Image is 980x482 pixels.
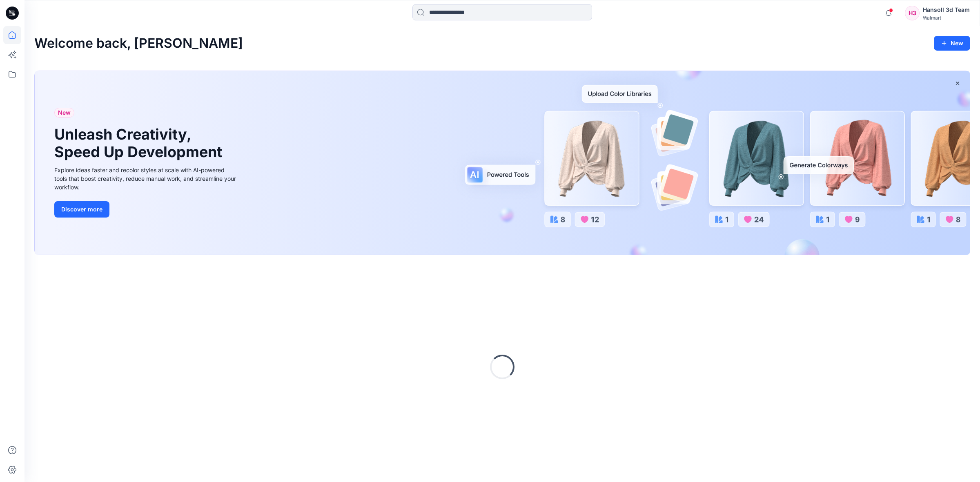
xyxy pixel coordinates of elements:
[54,201,109,218] button: Discover more
[54,126,226,161] h1: Unleash Creativity, Speed Up Development
[905,6,920,20] div: H3
[923,15,970,21] div: Walmart
[34,36,243,51] h2: Welcome back, [PERSON_NAME]
[58,108,71,118] span: New
[934,36,970,51] button: New
[923,5,970,15] div: Hansoll 3d Team
[54,166,238,191] div: Explore ideas faster and recolor styles at scale with AI-powered tools that boost creativity, red...
[54,201,238,218] a: Discover more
